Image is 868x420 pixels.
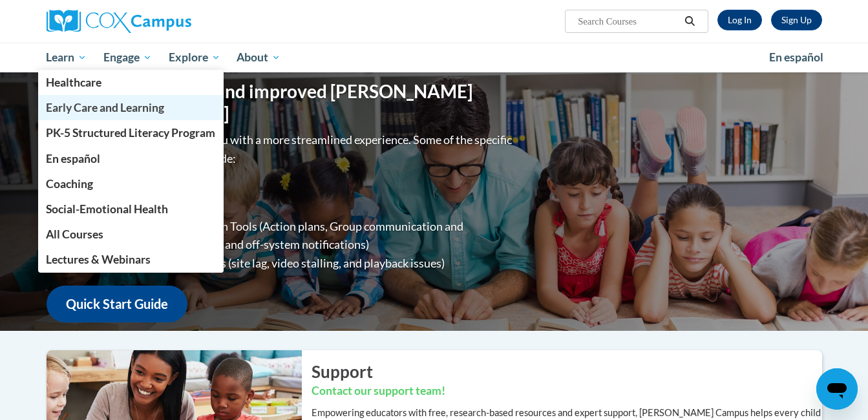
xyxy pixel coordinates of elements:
a: PK-5 Structured Literacy Program [38,120,224,145]
li: Diminished progression issues (site lag, video stalling, and playback issues) [72,254,515,273]
a: Register [771,10,822,30]
h3: Contact our support team! [312,383,822,399]
li: Enhanced Group Collaboration Tools (Action plans, Group communication and collaboration tools, re... [72,217,515,255]
span: Healthcare [46,76,101,89]
button: Search [680,14,699,29]
a: Healthcare [38,70,224,95]
a: Engage [95,43,160,72]
span: Early Care and Learning [46,101,164,114]
span: Learn [46,50,87,65]
span: Coaching [46,177,93,191]
a: All Courses [38,222,224,247]
iframe: Button to launch messaging window [816,368,858,410]
a: Learn [38,43,96,72]
span: Social-Emotional Health [46,202,168,216]
div: Main menu [27,43,842,72]
span: En español [46,152,100,165]
span: PK-5 Structured Literacy Program [46,126,215,140]
span: All Courses [46,227,103,241]
a: Cox Campus [47,10,292,33]
a: En español [761,44,832,71]
span: Lectures & Webinars [46,253,151,266]
input: Search Courses [577,14,680,29]
a: Social-Emotional Health [38,196,224,222]
h1: Welcome to the new and improved [PERSON_NAME][GEOGRAPHIC_DATA] [47,81,515,124]
span: Explore [169,50,220,65]
span: About [237,50,281,65]
a: Early Care and Learning [38,95,224,120]
span: Engage [103,50,152,65]
span: En español [769,50,823,64]
a: Coaching [38,171,224,196]
a: About [228,43,289,72]
li: Greater Device Compatibility [72,198,515,217]
a: Quick Start Guide [47,286,187,322]
li: Improved Site Navigation [72,180,515,198]
a: Lectures & Webinars [38,247,224,272]
img: Cox Campus [47,10,191,33]
a: Log In [717,10,762,30]
p: Overall, we are proud to provide you with a more streamlined experience. Some of the specific cha... [47,131,515,168]
a: Explore [160,43,229,72]
h2: Support [312,360,822,383]
a: En español [38,146,224,171]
